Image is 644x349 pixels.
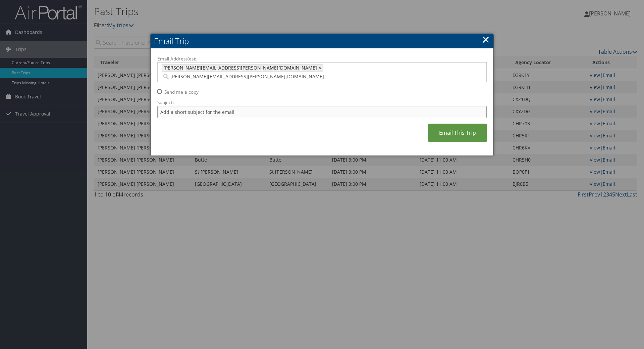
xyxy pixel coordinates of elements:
h2: Email Trip [151,34,493,48]
input: Email address (Separate multiple email addresses with commas) [162,73,419,80]
input: Add a short subject for the email [157,106,487,118]
label: Send me a copy [164,89,199,95]
span: [PERSON_NAME][EMAIL_ADDRESS][PERSON_NAME][DOMAIN_NAME] [162,64,317,71]
a: × [482,33,490,46]
label: Subject: [157,99,487,106]
a: Email This Trip [428,124,487,142]
a: × [319,64,323,71]
label: Email Address(es): [157,55,487,62]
